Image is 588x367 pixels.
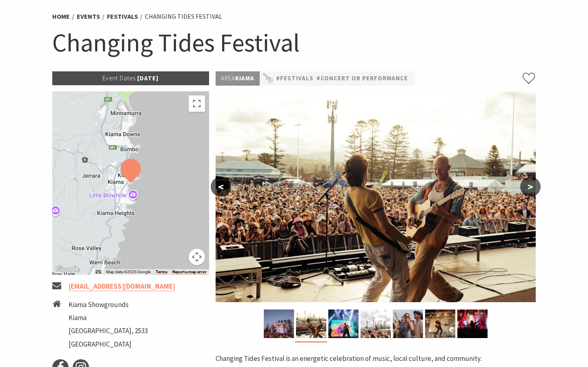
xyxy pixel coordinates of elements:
p: Kiama [216,71,260,86]
img: Changing Tides Main Stage [264,310,294,338]
li: [GEOGRAPHIC_DATA] [69,339,148,350]
img: Changing Tides Festival Goers - 1 [361,310,391,338]
a: Report a map error [172,270,207,274]
img: Google [54,264,81,275]
li: Kiama [69,312,148,323]
span: Area [221,74,235,82]
button: > [520,177,541,197]
span: Event Dates: [102,74,137,82]
a: Home [52,12,70,21]
img: Changing Tides Performance - 2 [425,310,455,338]
h1: Changing Tides Festival [52,26,536,59]
li: Changing Tides Festival [145,11,222,22]
img: Changing Tides Festival Goers - 2 [393,310,423,338]
a: #Concert or Performance [316,73,408,84]
img: Changing Tides Festival Goers - 3 [457,310,488,338]
img: Changing Tides Performers - 3 [328,310,359,338]
button: Map camera controls [189,249,205,265]
button: Keyboard shortcuts [96,269,101,275]
p: Changing Tides Festival is an energetic celebration of music, local culture, and community. [216,353,536,364]
li: Kiama Showgrounds [69,299,148,310]
img: Changing Tides Performance - 1 [216,92,536,302]
img: Changing Tides Performance - 1 [296,310,326,338]
a: Open this area in Google Maps (opens a new window) [54,264,81,275]
button: < [211,177,231,197]
a: [EMAIL_ADDRESS][DOMAIN_NAME] [69,282,175,291]
a: Events [77,12,100,21]
button: Toggle fullscreen view [189,95,205,112]
p: [DATE] [52,71,209,85]
a: Terms (opens in new tab) [156,270,167,274]
li: [GEOGRAPHIC_DATA], 2533 [69,325,148,336]
a: Festivals [107,12,138,21]
a: #Festivals [276,73,314,84]
span: Map data ©2025 Google [106,270,151,274]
